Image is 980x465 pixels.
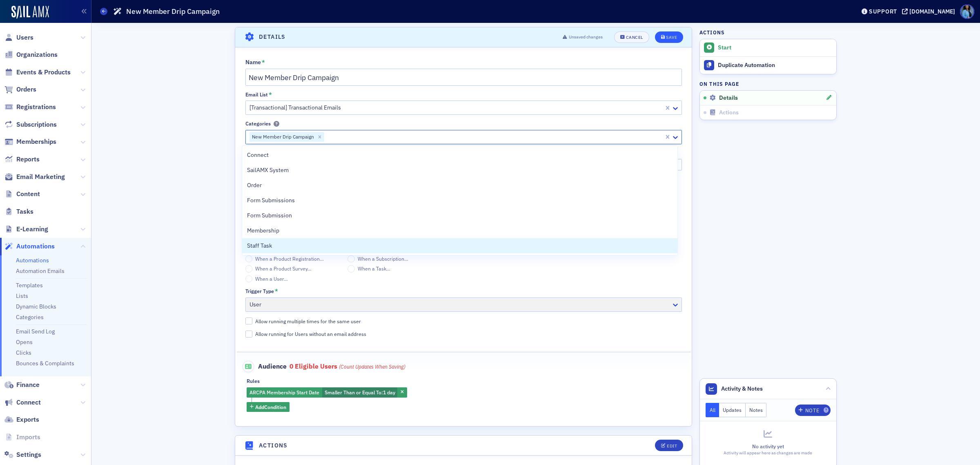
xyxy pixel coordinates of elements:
a: Templates [16,282,43,289]
a: Memberships [4,137,56,146]
span: If [40,381,45,389]
span: Wait for [32,306,85,315]
div: Allow running for Users without an email address [255,331,366,338]
span: 0 [379,105,382,111]
span: • [382,105,389,111]
div: Cancel [626,35,643,40]
span: 0 [410,203,412,209]
span: Active [367,277,382,283]
span: 0 [411,55,413,61]
abbr: This field is required [269,92,272,97]
a: E-Learning [4,225,48,234]
span: If [40,159,45,168]
span: 0 [434,55,436,61]
span: Halted [413,105,436,111]
div: Edit [667,444,677,448]
span: Form Submissions [247,196,295,205]
span: 1 week [63,85,82,92]
span: Active [367,327,382,333]
span: 1 [44,405,52,414]
span: • [382,327,389,333]
div: Name [245,59,261,66]
span: Send Email [32,257,160,265]
button: Note [795,405,831,416]
a: Connect [4,398,41,407]
span: Completed [365,203,390,209]
button: AddCondition [247,402,290,412]
span: • [390,425,397,431]
span: Active [367,55,382,61]
span: Profile [960,4,974,19]
span: Organizations [16,50,58,59]
span: 0 [379,55,382,61]
a: Automations [16,257,49,264]
div: Duplicate Automation [718,62,832,69]
a: Dynamic Blocks [16,303,56,310]
span: Halted [413,327,436,333]
span: When a Product Survey… [255,265,312,272]
h4: Actions [259,441,288,450]
div: Support [869,8,897,15]
input: Allow running multiple times for the same user [245,317,253,325]
span: 0 [356,203,358,209]
span: • [382,55,389,61]
button: [DOMAIN_NAME] [902,9,958,14]
span: Finance [16,380,40,389]
span: Add Condition [255,403,286,411]
div: Categories [245,121,271,127]
div: Remove New Member Drip Campaign [315,132,324,142]
a: Exports [4,415,39,424]
span: Unsaved changes [569,34,603,40]
span: Orders [16,85,36,94]
span: Halted [413,277,436,283]
button: Save [655,31,683,43]
span: Automations [16,242,55,251]
span: • [382,277,389,283]
span: 2 [20,85,29,93]
span: 2 weeks [63,307,85,314]
button: All [706,403,719,417]
span: Halted [390,203,412,209]
a: Email Send Log [16,328,55,335]
span: • [413,277,421,283]
a: Lists [16,292,28,300]
a: Automations [4,242,55,251]
span: 4 [20,257,29,265]
abbr: This field is required [262,59,265,65]
a: New Member Welcome Email #2 [71,257,160,264]
i: (count updates when saving) [339,363,405,370]
span: 0 [434,277,436,283]
span: SailAMX System [247,166,289,174]
span: 0 [379,277,382,283]
span: Connect [247,151,269,159]
span: 0 [379,327,382,333]
span: Halted [413,55,436,61]
span: Completed [389,105,413,111]
input: When a Product Registration… [245,255,253,263]
span: Send Email [32,35,160,43]
div: Start [718,44,832,51]
span: Order [247,181,262,190]
span: When a Product Registration… [255,255,324,262]
input: When a User… [245,275,253,283]
span: Active [343,203,358,209]
span: Connect [16,398,41,407]
span: 1 [44,183,52,192]
a: Bounces & Complaints [16,360,74,367]
button: Cancel [614,31,649,43]
input: Allow running for Users without an email address [245,331,253,338]
span: Audience [243,361,287,372]
span: Form Submission [247,211,292,220]
span: Reports [16,155,40,164]
button: Start [700,39,836,56]
span: Halt the automation [55,183,129,192]
span: Users [16,33,33,42]
span: Smaller Than or Equal To : [325,389,383,396]
div: No activity yet [706,443,831,450]
span: When a Subscription… [358,255,408,262]
a: Imports [4,433,40,442]
span: • [413,105,421,111]
span: Content [16,190,40,199]
span: Settings [16,450,41,459]
h1: New Member Drip Campaign [126,7,220,16]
